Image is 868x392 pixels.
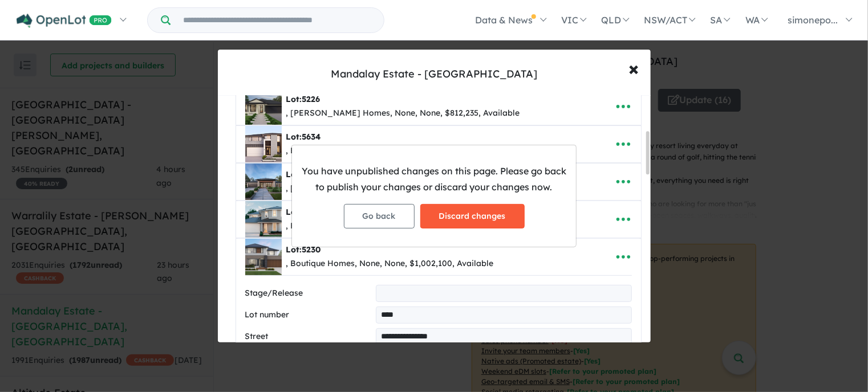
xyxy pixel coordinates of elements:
img: Openlot PRO Logo White [17,14,112,28]
span: simonepo... [788,14,838,26]
button: Go back [344,204,415,228]
p: You have unpublished changes on this page. Please go back to publish your changes or discard your... [301,164,567,194]
input: Try estate name, suburb, builder or developer [173,8,382,32]
button: Discard changes [420,204,525,228]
